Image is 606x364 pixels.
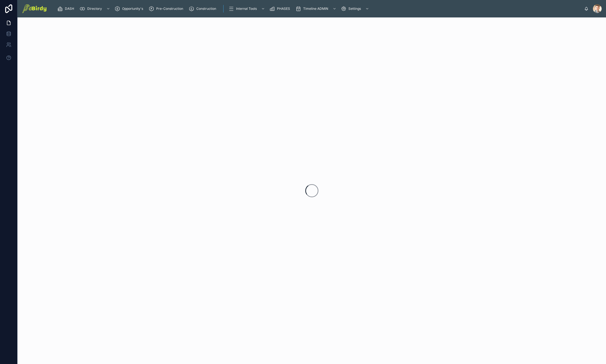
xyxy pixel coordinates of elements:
[339,4,372,14] a: Settings
[303,7,328,11] span: Timeline ADMIN
[53,3,584,15] div: scrollable content
[156,7,183,11] span: Pre-Construction
[147,4,187,14] a: Pre-Construction
[227,4,268,14] a: Internal Tools
[87,7,102,11] span: Directory
[348,7,361,11] span: Settings
[277,7,290,11] span: PHASES
[236,7,257,11] span: Internal Tools
[196,7,216,11] span: Construction
[268,4,294,14] a: PHASES
[187,4,220,14] a: Construction
[78,4,113,14] a: Directory
[56,4,78,14] a: DASH
[22,4,49,13] img: App logo
[65,7,74,11] span: DASH
[122,7,143,11] span: Opportunity's
[294,4,339,14] a: Timeline ADMIN
[113,4,147,14] a: Opportunity's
